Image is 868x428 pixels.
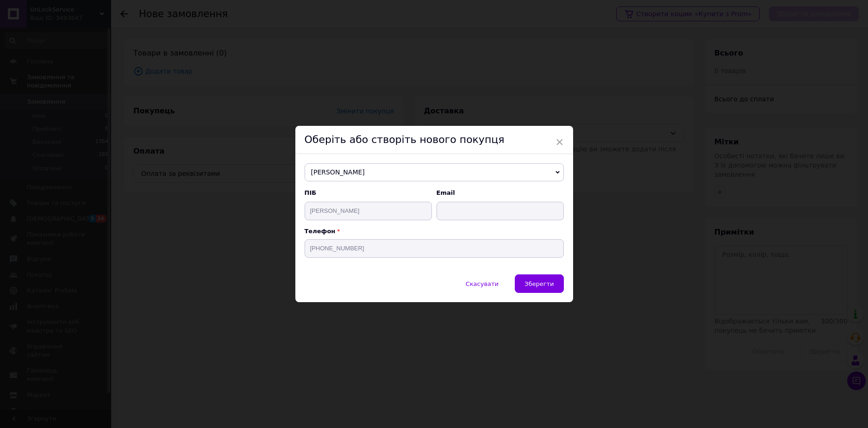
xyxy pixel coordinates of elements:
[466,280,499,287] span: Скасувати
[515,274,563,293] button: Зберегти
[525,280,554,287] span: Зберегти
[305,228,564,235] p: Телефон
[556,134,564,150] span: ×
[305,239,564,258] input: +38 096 0000000
[456,274,508,293] button: Скасувати
[295,126,573,154] div: Оберіть або створіть нового покупця
[305,163,564,182] span: [PERSON_NAME]
[305,189,432,197] span: ПІБ
[437,189,564,197] span: Email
